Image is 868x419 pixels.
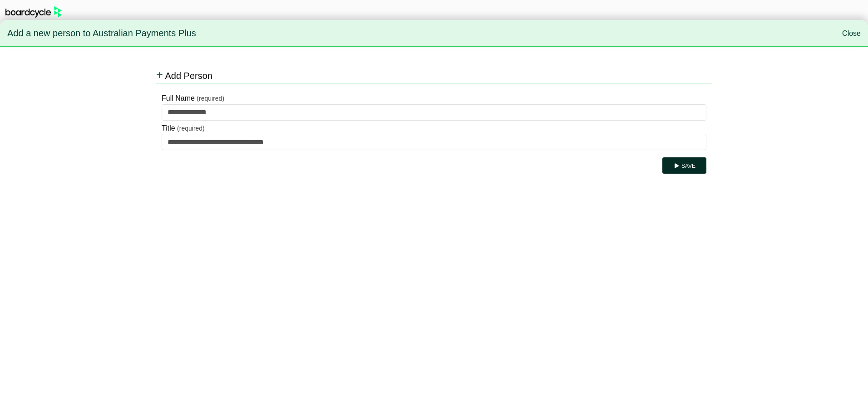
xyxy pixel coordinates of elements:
[162,93,195,104] label: Full Name
[662,157,706,174] button: Save
[7,24,196,43] span: Add a new person to Australian Payments Plus
[842,29,861,37] a: Close
[165,71,212,81] span: Add Person
[197,95,224,102] small: (required)
[162,122,175,134] label: Title
[177,125,205,132] small: (required)
[5,6,62,18] img: BoardcycleBlackGreen-aaafeed430059cb809a45853b8cf6d952af9d84e6e89e1f1685b34bfd5cb7d64.svg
